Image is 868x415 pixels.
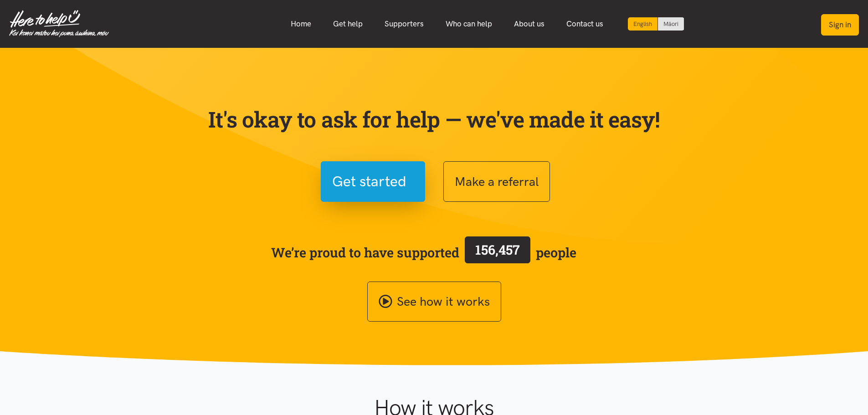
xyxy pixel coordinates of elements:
div: Language toggle [628,17,684,31]
p: It's okay to ask for help — we've made it easy! [206,106,662,133]
img: Home [9,10,109,37]
div: Current language [628,17,658,31]
a: Switch to Te Reo Māori [658,17,684,31]
a: Contact us [555,14,614,34]
button: Get started [321,161,425,202]
a: Get help [322,14,374,34]
button: Make a referral [443,161,550,202]
a: About us [503,14,555,34]
a: Supporters [374,14,435,34]
span: We’re proud to have supported people [271,235,576,270]
span: Get started [332,170,406,193]
a: Who can help [435,14,503,34]
span: 156,457 [475,241,520,258]
a: See how it works [367,282,501,322]
a: 156,457 [459,235,536,270]
a: Home [280,14,322,34]
button: Sign in [821,14,859,36]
